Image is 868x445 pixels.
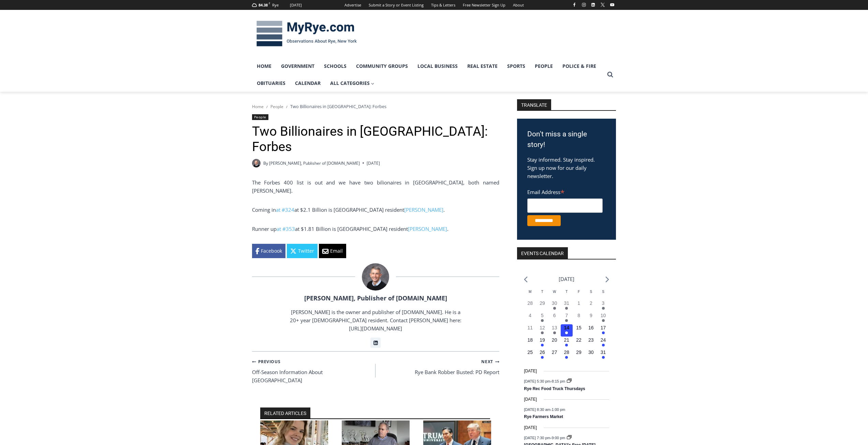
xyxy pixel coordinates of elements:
em: Has events [565,319,568,322]
time: 7 [565,313,568,318]
a: All Categories [325,75,379,92]
a: Sports [502,58,530,75]
a: [PERSON_NAME] [408,225,447,232]
time: 18 [527,337,533,343]
em: Has events [541,319,544,322]
time: 17 [601,325,606,330]
a: Real Estate [462,58,502,75]
em: Has events [541,344,544,346]
time: - [524,435,566,440]
a: Calendar [290,75,325,92]
button: 17 Has events [597,324,609,337]
button: 31 Has events [597,349,609,361]
button: 13 Has events [548,324,561,337]
a: Community Groups [351,58,413,75]
time: 29 [540,300,545,306]
a: Instagram [580,1,588,9]
em: Has events [565,356,568,359]
button: 24 Has events [597,337,609,349]
button: 31 Has events [561,300,573,312]
span: 84.38 [259,2,268,8]
div: Tuesday [536,289,548,300]
h1: Two Billionaires in [GEOGRAPHIC_DATA]: Forbes [252,124,499,155]
button: 25 [524,349,536,361]
a: Facebook [252,244,285,258]
time: 15 [576,325,582,330]
time: [DATE] [524,396,537,403]
em: Has events [602,356,605,359]
span: / [286,104,288,109]
nav: Breadcrumbs [252,103,499,110]
span: 1:00 pm [551,407,565,412]
a: Rye Rec Food Truck Thursdays [524,386,585,392]
div: Wednesday [548,289,561,300]
button: 30 [585,349,597,361]
em: Has events [553,307,556,310]
em: Has events [565,307,568,310]
h2: RELATED ARTICLES [260,407,310,419]
time: 1 [577,300,580,306]
button: 15 [573,324,585,337]
div: Friday [573,289,585,300]
button: 21 Has events [561,337,573,349]
label: Email Address [527,185,603,197]
button: 5 Has events [536,312,548,324]
button: 4 [524,312,536,324]
em: Has events [602,331,605,334]
a: Police & Fire [558,58,601,75]
div: [DATE] [290,2,302,8]
button: 28 Has events [561,349,573,361]
time: 21 [564,337,570,343]
time: 31 [564,300,570,306]
time: 11 [527,325,533,330]
a: People [530,58,558,75]
time: 25 [527,350,533,355]
button: 26 Has events [536,349,548,361]
time: 26 [540,350,545,355]
span: W [553,290,556,294]
span: F [578,290,580,294]
h2: Events Calendar [517,247,568,259]
span: / [266,104,268,109]
em: Has events [565,331,568,334]
em: Has events [541,356,544,359]
span: S [590,290,592,294]
li: [DATE] [559,275,574,284]
a: People [270,104,283,109]
time: 5 [541,313,544,318]
a: Home [252,58,276,75]
span: M [529,290,531,294]
button: 12 Has events [536,324,548,337]
button: 29 [536,300,548,312]
button: 16 [585,324,597,337]
time: 24 [601,337,606,343]
button: 6 [548,312,561,324]
a: [PERSON_NAME], Publisher of [DOMAIN_NAME] [269,160,360,166]
time: - [524,407,565,412]
time: 4 [529,313,531,318]
button: 20 [548,337,561,349]
span: Two Billionaires in [GEOGRAPHIC_DATA]: Forbes [290,103,386,109]
time: [DATE] [524,368,537,374]
time: 6 [553,313,556,318]
a: Home [252,104,264,109]
span: By [263,160,268,166]
a: Email [319,244,346,258]
em: Has events [602,344,605,346]
time: 9 [590,313,592,318]
span: All Categories [330,79,374,87]
a: People [252,114,268,120]
button: View Search Form [604,69,616,81]
p: Stay informed. Stay inspired. Sign up now for our daily newsletter. [527,155,606,180]
time: 31 [601,350,606,355]
a: Schools [319,58,351,75]
time: 23 [588,337,594,343]
span: S [602,290,604,294]
span: [DATE] 8:30 am [524,407,550,412]
button: 18 [524,337,536,349]
span: [DATE] 7:30 pm [524,435,550,440]
time: 30 [588,350,594,355]
div: Saturday [585,289,597,300]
